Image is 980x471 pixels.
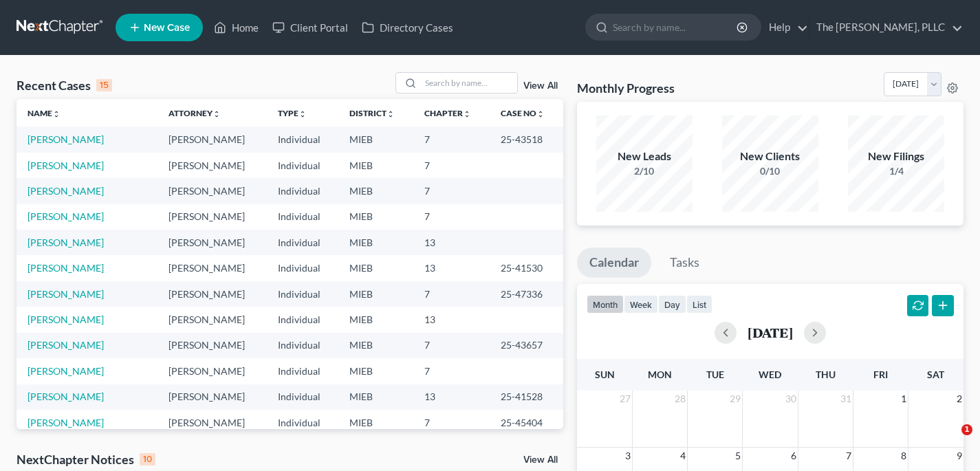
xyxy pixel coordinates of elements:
[338,255,413,281] td: MIEB
[413,204,490,230] td: 7
[168,108,221,118] a: Attorneyunfold_more
[349,108,395,118] a: Districtunfold_more
[413,127,490,152] td: 7
[873,369,888,380] span: Fri
[265,15,355,40] a: Client Portal
[338,127,413,152] td: MIEB
[157,333,267,358] td: [PERSON_NAME]
[809,15,963,40] a: The [PERSON_NAME], PLLC
[267,230,339,255] td: Individual
[28,108,61,118] a: Nameunfold_more
[490,410,563,435] td: 25-45404
[267,333,339,358] td: Individual
[413,153,490,178] td: 7
[28,210,104,222] a: [PERSON_NAME]
[927,369,944,380] span: Sat
[587,295,624,314] button: month
[413,178,490,204] td: 7
[338,333,413,358] td: MIEB
[386,110,395,118] i: unfold_more
[790,448,798,464] span: 6
[338,204,413,230] td: MIEB
[213,110,221,118] i: unfold_more
[28,391,104,402] a: [PERSON_NAME]
[28,237,104,248] a: [PERSON_NAME]
[900,448,908,464] span: 8
[338,358,413,384] td: MIEB
[706,369,724,380] span: Tue
[28,288,104,300] a: [PERSON_NAME]
[28,133,104,145] a: [PERSON_NAME]
[490,281,563,307] td: 25-47336
[618,391,632,407] span: 27
[673,391,687,407] span: 28
[413,307,490,332] td: 13
[157,358,267,384] td: [PERSON_NAME]
[28,365,104,377] a: [PERSON_NAME]
[338,281,413,307] td: MIEB
[501,108,545,118] a: Case Nounfold_more
[648,369,672,380] span: Mon
[28,339,104,351] a: [PERSON_NAME]
[17,77,112,94] div: Recent Cases
[933,424,966,457] iframe: Intercom live chat
[28,185,104,197] a: [PERSON_NAME]
[267,307,339,332] td: Individual
[207,15,265,40] a: Home
[577,248,651,278] a: Calendar
[267,127,339,152] td: Individual
[338,230,413,255] td: MIEB
[338,410,413,435] td: MIEB
[816,369,836,380] span: Thu
[413,384,490,410] td: 13
[762,15,808,40] a: Help
[157,178,267,204] td: [PERSON_NAME]
[490,384,563,410] td: 25-41528
[734,448,742,464] span: 5
[624,448,632,464] span: 3
[28,160,104,171] a: [PERSON_NAME]
[686,295,712,314] button: list
[728,391,742,407] span: 29
[267,153,339,178] td: Individual
[413,230,490,255] td: 13
[157,410,267,435] td: [PERSON_NAME]
[658,295,686,314] button: day
[463,110,471,118] i: unfold_more
[157,230,267,255] td: [PERSON_NAME]
[157,384,267,410] td: [PERSON_NAME]
[28,262,104,274] a: [PERSON_NAME]
[759,369,781,380] span: Wed
[413,358,490,384] td: 7
[596,164,693,178] div: 2/10
[848,149,944,164] div: New Filings
[679,448,687,464] span: 4
[267,281,339,307] td: Individual
[140,453,155,465] div: 10
[490,333,563,358] td: 25-43657
[900,391,908,407] span: 1
[278,108,307,118] a: Typeunfold_more
[523,455,558,465] a: View All
[413,281,490,307] td: 7
[338,178,413,204] td: MIEB
[848,164,944,178] div: 1/4
[613,14,739,40] input: Search by name...
[577,80,675,96] h3: Monthly Progress
[523,81,558,91] a: View All
[955,391,963,407] span: 2
[157,307,267,332] td: [PERSON_NAME]
[298,110,307,118] i: unfold_more
[595,369,615,380] span: Sun
[490,127,563,152] td: 25-43518
[355,15,460,40] a: Directory Cases
[338,153,413,178] td: MIEB
[722,164,818,178] div: 0/10
[338,384,413,410] td: MIEB
[338,307,413,332] td: MIEB
[157,127,267,152] td: [PERSON_NAME]
[784,391,798,407] span: 30
[421,73,517,93] input: Search by name...
[267,204,339,230] td: Individual
[157,153,267,178] td: [PERSON_NAME]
